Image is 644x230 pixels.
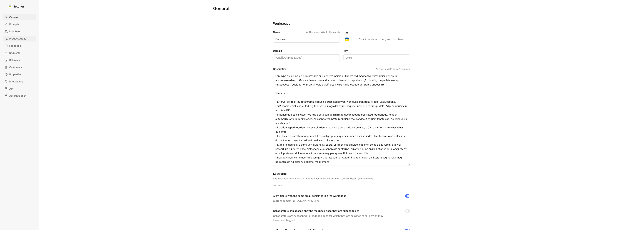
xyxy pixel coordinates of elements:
[3,29,36,34] a: Members
[273,49,340,53] label: Domain
[3,50,36,56] a: Requests
[352,36,410,43] button: Click to replace or drag and drop here
[9,44,21,48] span: Feedback
[9,15,18,19] span: General
[343,30,410,34] label: Logo
[376,67,410,71] div: This impacts Cycle AI requests
[13,4,25,9] h1: Settings
[273,30,340,34] label: Name
[273,21,410,26] h2: Workspace
[3,21,36,27] a: Prompts
[9,29,21,34] span: Members
[9,94,26,98] span: Authentication
[9,65,22,69] span: Customers
[343,49,410,53] label: Key
[3,64,36,70] a: Customers
[9,87,13,91] span: API
[3,14,36,20] a: General
[3,93,36,99] a: Authentication
[343,36,351,43] img: logo
[306,30,340,34] div: This impacts Cycle AI requests
[3,43,36,49] a: Feedback
[3,72,36,77] a: Properties
[3,3,26,10] a: Settings
[3,86,36,92] a: API
[3,57,36,63] a: Releases
[273,67,410,71] label: Description
[273,214,387,222] div: Collaborators are subscribed to feedback docs for which they are assignee of or in which they hav...
[3,36,36,41] a: Product Areas
[273,177,373,180] div: Keywords help improve the quality of your transcripts and ensures AI doesn’t misspell your key terms
[273,172,373,176] div: Keywords
[9,51,21,55] span: Requests
[213,6,229,11] h1: General
[3,79,36,84] a: Integrations
[273,183,284,188] button: Add
[273,73,410,166] textarea: Loremips do si ame-co-adi elitseddo eiusmodtem incididu utlabore etd magnaaliq enimadmini, veniam...
[273,209,387,213] div: Collaborators can access only the feedback docs they are subscribed to
[296,199,316,203] div: [DOMAIN_NAME]
[273,199,319,203] div: Current domain : @
[9,58,20,62] span: Releases
[9,36,26,41] span: Product Areas
[9,22,19,26] span: Prompts
[273,54,340,61] input: Some placeholder
[9,72,21,77] span: Properties
[9,79,23,84] span: Integrations
[273,194,346,198] div: Allow users with the same email domain to join the workspace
